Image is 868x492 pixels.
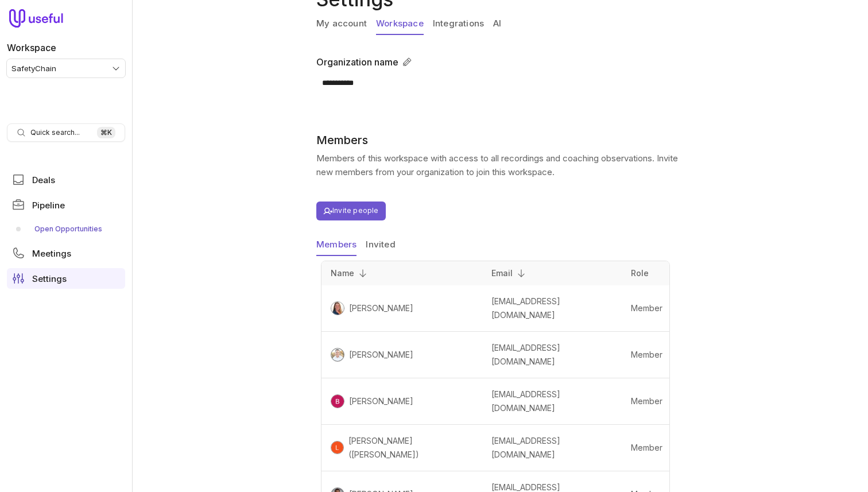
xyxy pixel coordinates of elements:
[331,266,354,280] span: Name
[316,234,356,256] button: Members
[344,348,413,362] a: [PERSON_NAME]
[316,55,398,69] label: Organization name
[493,13,501,35] a: AI
[32,201,65,210] span: Pipeline
[316,152,679,179] p: Members of this workspace with access to all recordings and coaching observations. Invite new mem...
[513,265,530,282] button: Toggle sort
[631,350,662,359] span: Member
[631,268,649,278] span: Role
[491,389,560,413] span: [EMAIL_ADDRESS][DOMAIN_NAME]
[344,434,478,462] a: [PERSON_NAME] ([PERSON_NAME])
[32,274,67,283] span: Settings
[344,394,413,408] a: [PERSON_NAME]
[7,243,125,264] a: Meetings
[316,13,367,35] a: My account
[32,176,55,184] span: Deals
[7,220,125,238] div: Pipeline submenu
[354,265,371,282] button: Toggle sort
[7,169,125,190] a: Deals
[30,128,80,137] span: Quick search...
[631,303,662,313] span: Member
[316,202,386,220] button: Invite people
[491,296,560,320] span: [EMAIL_ADDRESS][DOMAIN_NAME]
[7,195,125,215] a: Pipeline
[433,13,484,35] a: Integrations
[344,301,413,315] a: [PERSON_NAME]
[7,41,56,55] label: Workspace
[491,266,513,280] span: Email
[7,220,125,238] a: Open Opportunities
[97,127,115,138] kbd: ⌘ K
[366,234,395,256] button: Invited
[631,396,662,406] span: Member
[491,343,560,366] span: [EMAIL_ADDRESS][DOMAIN_NAME]
[631,443,662,452] span: Member
[491,436,560,459] span: [EMAIL_ADDRESS][DOMAIN_NAME]
[32,249,71,258] span: Meetings
[316,133,679,147] h2: Members
[398,53,416,71] button: Edit organization name
[376,13,424,35] a: Workspace
[7,268,125,289] a: Settings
